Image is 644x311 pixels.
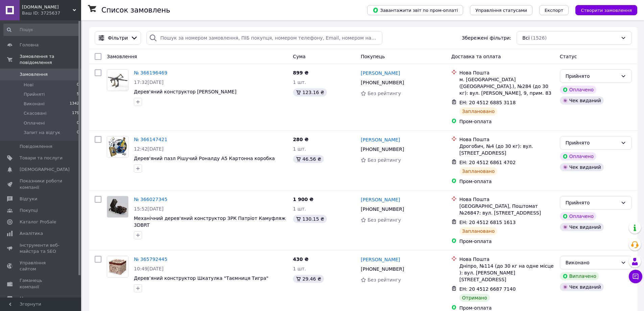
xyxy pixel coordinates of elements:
div: Прийнято [566,139,618,147]
button: Завантажити звіт по пром-оплаті [367,5,463,15]
span: Покупці [20,207,38,214]
div: Чек виданий [560,163,604,171]
span: 1342 [70,101,79,107]
a: № 366027345 [134,197,167,202]
div: м. [GEOGRAPHIC_DATA] ([GEOGRAPHIC_DATA].), №284 (до 30 кг): вул. [PERSON_NAME], 9, прим. 83 [459,76,554,96]
span: Скасовані [24,110,47,116]
span: ЕН: 20 4512 6885 3118 [459,100,516,105]
span: 17:32[DATE] [134,80,164,85]
span: 1 шт. [293,266,306,271]
div: Нова Пошта [459,256,554,263]
span: Замовлення [20,71,48,77]
div: Отримано [459,294,490,302]
span: 1 шт. [293,80,306,85]
span: Гаманець компанії [20,277,63,290]
button: Експорт [539,5,569,15]
div: 123.16 ₴ [293,88,327,96]
div: [GEOGRAPHIC_DATA], Поштомат №26847: вул. [STREET_ADDRESS] [459,203,554,216]
div: [PHONE_NUMBER] [359,264,405,274]
div: Нова Пошта [459,69,554,76]
span: ЕН: 20 4512 6687 7140 [459,286,516,292]
a: № 366147421 [134,137,167,142]
span: Управління сайтом [20,260,63,272]
div: Прийнято [566,199,618,206]
span: Завантажити звіт по пром-оплаті [373,7,458,13]
a: [PERSON_NAME] [361,70,400,76]
div: Заплановано [459,167,498,175]
button: Чат з покупцем [629,270,642,283]
div: Пром-оплата [459,178,554,185]
div: Ваш ID: 3725637 [22,10,81,16]
a: Дерев’яний конструктор Шкатулка "Таємниця Тигра" [134,275,268,281]
span: Фільтри [108,35,128,41]
span: 10:49[DATE] [134,266,164,271]
span: (1526) [531,35,547,41]
img: Фото товару [107,70,128,91]
span: 0 [77,120,79,126]
span: 1 шт. [293,146,306,152]
div: Дрогобич, №4 (до 30 кг): вул. [STREET_ADDRESS] [459,143,554,156]
span: Без рейтингу [367,157,401,163]
div: Оплачено [560,152,596,160]
a: [PERSON_NAME] [361,136,400,143]
div: Дніпро, №114 (до 30 кг на одне місце ): вул. [PERSON_NAME][STREET_ADDRESS] [459,263,554,283]
div: Прийнято [566,72,618,80]
div: Виплачено [560,272,599,280]
span: 15:52[DATE] [134,206,164,212]
span: Без рейтингу [367,277,401,283]
img: Фото товару [107,196,128,217]
span: Відгуки [20,196,37,202]
div: Чек виданий [560,283,604,291]
div: Пром-оплата [459,238,554,245]
a: Механічний дерев'яний конструктор ЗРК Патріот Камуфляж 3DBRT [134,216,286,228]
span: 280 ₴ [293,137,309,142]
span: Всі [522,35,529,41]
a: [PERSON_NAME] [361,256,400,263]
div: Чек виданий [560,223,604,231]
div: Заплановано [459,107,498,115]
div: [PHONE_NUMBER] [359,204,405,214]
span: Маркет [20,295,37,302]
span: 0 [77,82,79,88]
a: Фото товару [107,69,128,91]
span: Статус [560,54,577,59]
a: Фото товару [107,256,128,277]
span: Без рейтингу [367,91,401,96]
span: Аналітика [20,230,43,237]
span: 899 ₴ [293,70,309,75]
img: Фото товару [107,256,128,277]
span: Повідомлення [20,143,52,150]
div: Виконано [566,259,618,266]
span: Без рейтингу [367,217,401,223]
div: [PHONE_NUMBER] [359,78,405,87]
div: 46.56 ₴ [293,155,324,163]
div: Оплачено [560,212,596,220]
span: [DEMOGRAPHIC_DATA] [20,166,70,173]
input: Пошук за номером замовлення, ПІБ покупця, номером телефону, Email, номером накладної [146,31,382,45]
span: Оплачені [24,120,45,126]
span: Cума [293,54,306,59]
span: ЕН: 20 4512 6861 4702 [459,160,516,165]
span: Показники роботи компанії [20,178,63,190]
span: Інструменти веб-майстра та SEO [20,242,63,254]
span: 0 [77,130,79,136]
img: Фото товару [107,136,128,157]
span: 1 900 ₴ [293,197,314,202]
div: Нова Пошта [459,196,554,203]
h1: Список замовлень [101,6,170,14]
div: Нова Пошта [459,136,554,143]
button: Управління статусами [470,5,532,15]
span: Товари та послуги [20,155,63,161]
span: 12:42[DATE] [134,146,164,152]
a: № 365792445 [134,257,167,262]
div: Чек виданий [560,96,604,105]
span: Каталог ProSale [20,219,56,225]
input: Пошук [3,24,80,36]
span: Виконані [24,101,45,107]
div: Оплачено [560,86,596,94]
a: Дерев'яний пазл Рішучий Роналду А5 Картонна коробка [134,156,275,161]
span: ЕН: 20 4512 6815 1613 [459,220,516,225]
span: Прийняті [24,91,45,97]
